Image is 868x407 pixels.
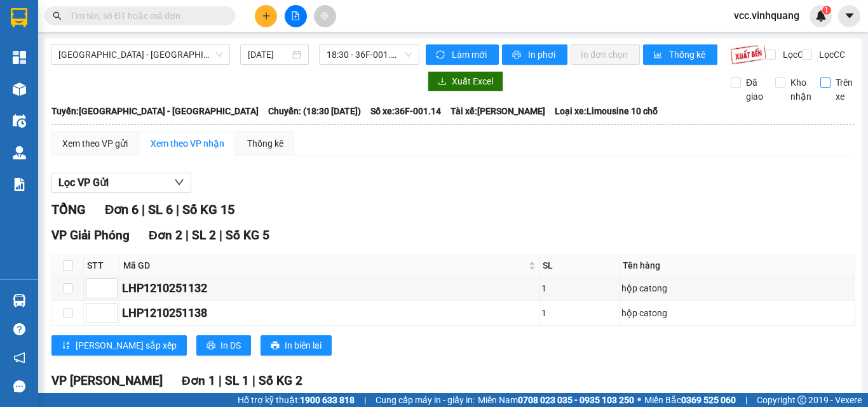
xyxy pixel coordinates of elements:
[452,74,493,88] span: Xuất Excel
[51,228,130,243] span: VP Giải Phóng
[262,11,271,20] span: plus
[778,48,811,62] span: Lọc CR
[643,44,717,65] button: bar-chartThống kê
[512,50,523,60] span: printer
[151,137,224,150] div: Xem theo VP nhận
[452,48,489,62] span: Làm mới
[13,178,26,191] img: solution-icon
[824,6,829,15] span: 1
[320,11,329,20] span: aim
[621,306,852,320] div: hộp catong
[51,173,191,193] button: Lọc VP Gửi
[196,335,251,356] button: printerIn DS
[741,76,768,103] span: Đã giao
[451,104,545,118] span: Tài xế: [PERSON_NAME]
[220,338,241,352] span: In DS
[13,51,26,64] img: dashboard-icon
[814,48,847,62] span: Lọc CC
[815,10,827,22] img: icon-new-feature
[51,335,187,356] button: sort-ascending[PERSON_NAME] sắp xếp
[13,352,25,364] span: notification
[364,393,366,407] span: |
[252,373,255,388] span: |
[219,373,222,388] span: |
[268,104,361,118] span: Chuyến: (18:30 [DATE])
[285,5,307,27] button: file-add
[291,11,300,20] span: file-add
[122,304,537,322] div: LHP1210251138
[669,48,707,62] span: Thống kê
[105,202,139,217] span: Đơn 6
[541,281,617,295] div: 1
[571,44,640,65] button: In đơn chọn
[238,393,355,407] span: Hỗ trợ kỹ thuật:
[148,202,173,217] span: SL 6
[51,202,86,217] span: TỔNG
[192,228,216,243] span: SL 2
[13,294,26,307] img: warehouse-icon
[844,10,855,22] span: caret-down
[122,279,537,297] div: LHP1210251132
[225,373,249,388] span: SL 1
[502,44,567,65] button: printerIn phơi
[478,393,634,407] span: Miền Nam
[539,255,620,276] th: SL
[271,341,280,351] span: printer
[438,77,447,87] span: download
[123,258,526,272] span: Mã GD
[327,45,412,64] span: 18:30 - 36F-001.14
[53,11,62,20] span: search
[822,6,831,15] sup: 1
[724,8,810,23] span: vcc.vinhquang
[637,397,641,403] span: ⚪️
[13,146,26,159] img: warehouse-icon
[11,8,27,27] img: logo-vxr
[653,50,664,60] span: bar-chart
[142,202,145,217] span: |
[621,281,852,295] div: hộp catong
[120,276,539,301] td: LHP1210251132
[58,175,109,190] span: Lọc VP Gửi
[255,5,277,27] button: plus
[13,323,25,335] span: question-circle
[51,106,259,116] b: Tuyến: [GEOGRAPHIC_DATA] - [GEOGRAPHIC_DATA]
[176,202,179,217] span: |
[76,338,177,352] span: [PERSON_NAME] sắp xếp
[226,228,269,243] span: Số KG 5
[785,76,817,103] span: Kho nhận
[186,228,189,243] span: |
[838,5,860,27] button: caret-down
[528,48,557,62] span: In phơi
[62,137,128,150] div: Xem theo VP gửi
[285,338,322,352] span: In biên lai
[261,335,332,356] button: printerIn biên lai
[644,393,736,407] span: Miền Bắc
[62,341,71,351] span: sort-ascending
[51,373,163,388] span: VP [PERSON_NAME]
[182,373,215,388] span: Đơn 1
[219,228,222,243] span: |
[13,380,25,392] span: message
[259,373,302,388] span: Số KG 2
[797,396,806,404] span: copyright
[120,301,539,326] td: LHP1210251138
[13,114,26,128] img: warehouse-icon
[620,255,855,276] th: Tên hàng
[300,395,355,405] strong: 1900 633 818
[182,202,234,217] span: Số KG 15
[58,45,222,64] span: Thanh Hóa - Hà Nội
[207,341,215,351] span: printer
[370,104,441,118] span: Số xe: 36F-001.14
[174,177,184,187] span: down
[681,395,736,405] strong: 0369 525 060
[149,228,182,243] span: Đơn 2
[13,83,26,96] img: warehouse-icon
[70,9,220,23] input: Tìm tên, số ĐT hoặc mã đơn
[376,393,475,407] span: Cung cấp máy in - giấy in:
[831,76,858,103] span: Trên xe
[428,71,503,91] button: downloadXuất Excel
[426,44,499,65] button: syncLàm mới
[84,255,120,276] th: STT
[314,5,336,27] button: aim
[436,50,447,60] span: sync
